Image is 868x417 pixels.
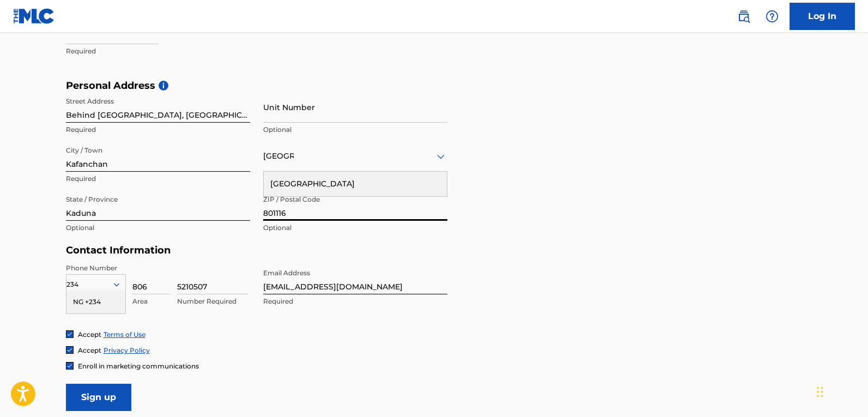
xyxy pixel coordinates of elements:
input: Sign up [66,384,131,411]
img: MLC Logo [13,8,55,24]
a: Log In [790,3,855,30]
iframe: Chat Widget [814,365,868,417]
p: Area [132,297,171,306]
img: search [737,10,750,23]
span: Accept [78,346,101,354]
a: Privacy Policy [104,346,150,354]
p: Required [66,46,250,56]
div: NG +234 [66,291,125,313]
h5: Personal Address [66,80,803,92]
img: checkbox [66,347,73,353]
p: Optional [263,223,447,233]
img: help [766,10,779,23]
p: Optional [66,223,250,233]
h5: Contact Information [66,244,447,257]
span: i [159,81,168,90]
div: [GEOGRAPHIC_DATA] [264,172,447,196]
p: Number Required [177,297,248,306]
img: checkbox [66,331,73,337]
div: Drag [817,376,823,408]
img: checkbox [66,362,73,369]
span: Enroll in marketing communications [78,362,199,370]
a: Public Search [733,5,755,27]
p: Required [66,125,250,135]
span: Accept [78,330,101,339]
p: Optional [263,125,447,135]
p: Required [263,297,447,306]
div: Help [761,5,783,27]
p: Required [66,174,250,184]
a: Terms of Use [104,330,145,339]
